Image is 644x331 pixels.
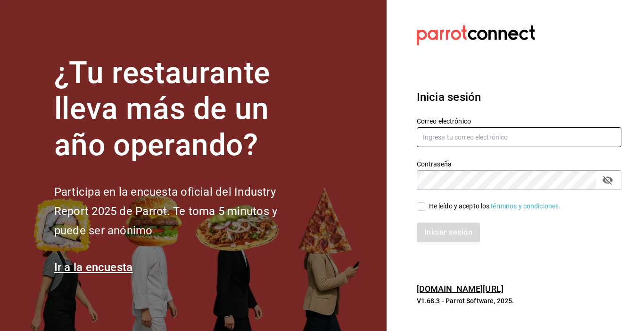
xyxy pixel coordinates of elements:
a: Términos y condiciones. [489,202,561,210]
p: V1.68.3 - Parrot Software, 2025. [417,296,621,306]
h1: ¿Tu restaurante lleva más de un año operando? [54,55,309,164]
label: Contraseña [417,160,621,167]
button: passwordField [600,172,616,188]
h2: Participa en la encuesta oficial del Industry Report 2025 de Parrot. Te toma 5 minutos y puede se... [54,182,309,240]
div: He leído y acepto los [429,201,561,211]
a: Ir a la encuesta [54,261,133,274]
a: [DOMAIN_NAME][URL] [417,284,504,294]
input: Ingresa tu correo electrónico [417,127,621,147]
label: Correo electrónico [417,117,621,124]
h3: Inicia sesión [417,89,621,106]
